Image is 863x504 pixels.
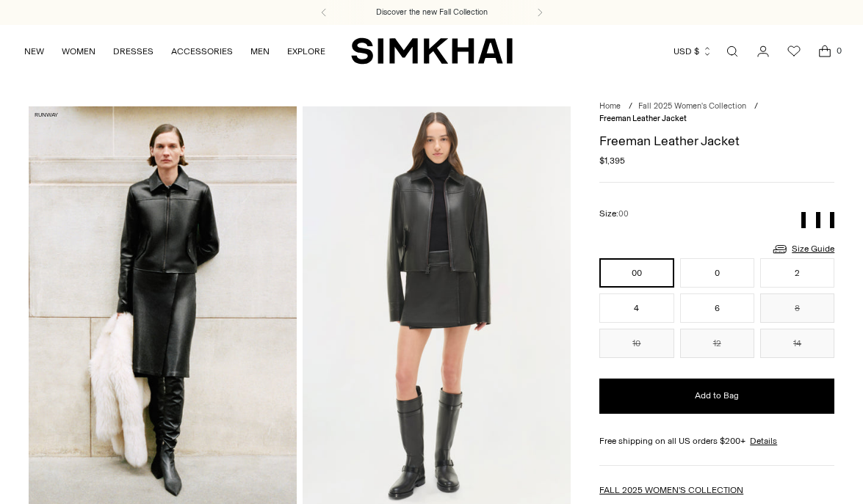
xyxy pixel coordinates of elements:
div: / [754,101,758,113]
button: 8 [760,293,834,323]
button: 10 [599,329,674,358]
button: USD $ [674,35,712,67]
a: Open cart modal [810,37,839,66]
h1: Freeman Leather Jacket [599,134,834,147]
span: 0 [832,44,845,57]
button: 14 [760,329,834,358]
a: Fall 2025 Women's Collection [638,101,746,111]
button: 00 [599,258,674,288]
a: Open search modal [718,37,747,66]
button: 2 [760,258,834,288]
span: $1,395 [599,154,625,167]
button: 4 [599,293,674,323]
a: DRESSES [113,35,154,67]
div: Free shipping on all US orders $200+ [599,434,834,448]
label: Size: [599,207,629,221]
a: Go to the account page [748,37,778,66]
div: / [629,101,632,113]
button: 12 [680,329,754,358]
a: Wishlist [779,37,809,66]
a: EXPLORE [287,35,325,67]
button: 6 [680,293,754,323]
a: ACCESSORIES [171,35,233,67]
span: Freeman Leather Jacket [599,114,687,123]
span: 00 [618,209,629,219]
a: Size Guide [771,240,834,258]
a: Details [750,434,777,448]
span: Add to Bag [695,390,739,402]
a: Discover the new Fall Collection [376,7,488,18]
a: MEN [250,35,270,67]
a: WOMEN [62,35,95,67]
a: NEW [24,35,44,67]
nav: breadcrumbs [599,101,834,125]
a: Home [599,101,621,111]
a: SIMKHAI [351,37,513,65]
button: Add to Bag [599,379,834,414]
button: 0 [680,258,754,288]
a: FALL 2025 WOMEN'S COLLECTION [599,485,743,495]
